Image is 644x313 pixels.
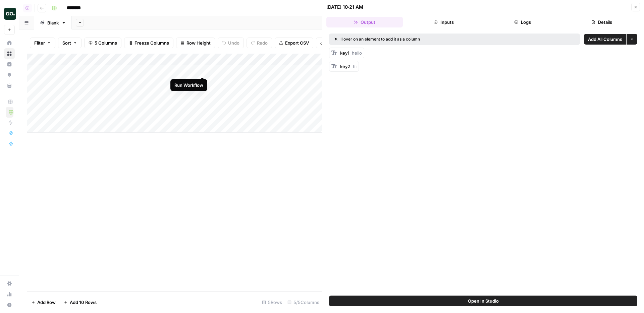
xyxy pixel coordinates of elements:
a: Usage [4,289,15,300]
a: Blank [34,16,72,29]
a: Settings [4,278,15,289]
button: 5 Columns [84,38,121,48]
img: Vicky Testing Logo [4,8,16,20]
button: Logs [485,17,561,27]
a: Your Data [4,80,15,91]
button: Workspace: Vicky Testing [4,5,15,22]
div: [DATE] 10:21 AM [326,4,363,10]
button: Undo [218,38,244,48]
span: Add All Columns [588,36,622,43]
span: Open In Studio [468,298,499,304]
span: Redo [257,40,268,46]
a: Home [4,38,15,48]
button: Help + Support [4,300,15,310]
div: 5/5 Columns [285,297,322,308]
span: hello [352,50,362,56]
div: Hover on an element to add it as a column [334,36,497,42]
button: Sort [58,38,82,48]
a: Opportunities [4,70,15,80]
span: key2 [340,64,350,69]
span: Add Row [37,299,56,306]
button: Redo [247,38,272,48]
button: Details [563,17,640,27]
button: Inputs [406,17,482,27]
button: Add All Columns [584,34,626,45]
span: Undo [228,40,239,46]
span: Sort [62,40,71,46]
span: Freeze Columns [135,40,169,46]
span: key1 [340,50,349,56]
button: Filter [30,38,55,48]
button: Row Height [176,38,215,48]
span: Export CSV [285,40,309,46]
button: Output [326,17,403,27]
span: Row Height [186,40,211,46]
a: Browse [4,48,15,59]
span: 5 Columns [95,40,117,46]
div: Blank [47,19,59,26]
span: Add 10 Rows [70,299,97,306]
button: Open In Studio [329,296,637,306]
button: Add 10 Rows [60,297,101,308]
span: Filter [34,40,45,46]
span: hi [353,64,357,69]
div: Run Workflow [174,82,203,88]
button: Add Row [27,297,60,308]
a: Insights [4,59,15,70]
div: 5 Rows [259,297,285,308]
button: Export CSV [275,38,313,48]
button: Freeze Columns [124,38,173,48]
